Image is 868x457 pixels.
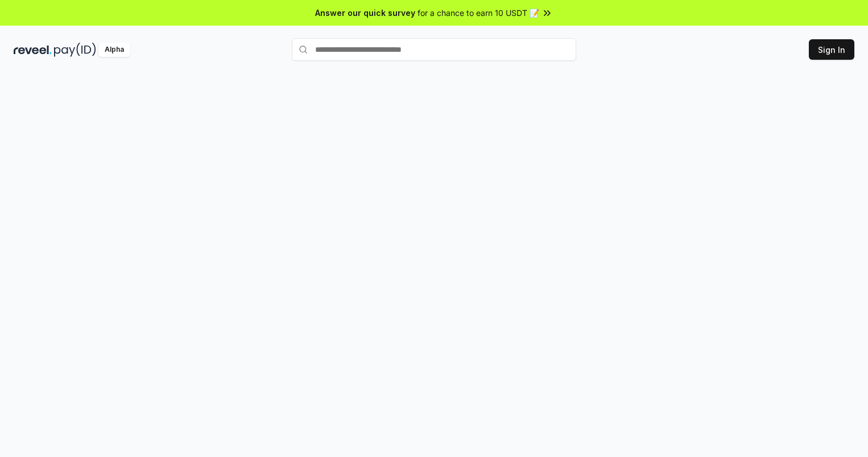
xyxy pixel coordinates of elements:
img: pay_id [54,43,96,57]
span: for a chance to earn 10 USDT 📝 [418,7,539,19]
img: reveel_dark [14,43,52,57]
span: Answer our quick survey [315,7,415,19]
div: Alpha [98,43,130,57]
button: Sign In [809,39,854,60]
